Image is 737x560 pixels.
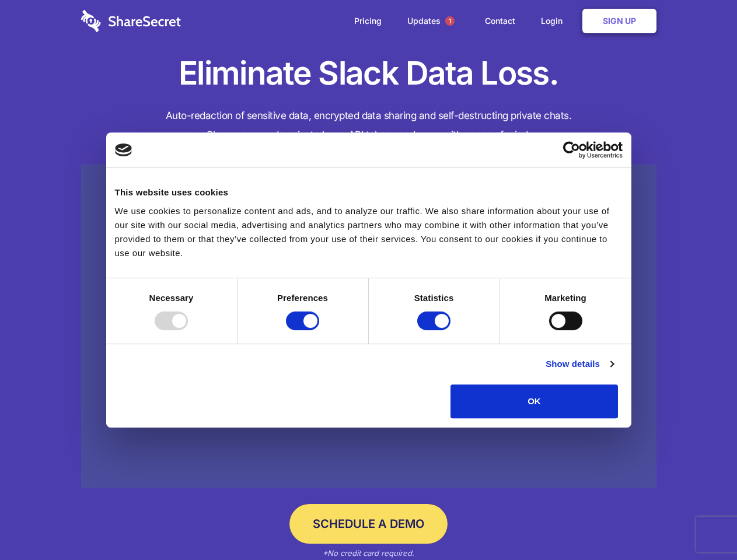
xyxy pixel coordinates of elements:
h4: Auto-redaction of sensitive data, encrypted data sharing and self-destructing private chats. Shar... [81,106,656,145]
a: Wistia video thumbnail [81,164,656,488]
img: logo [115,143,132,156]
strong: Statistics [414,293,454,303]
div: We use cookies to personalize content and ads, and to analyze our traffic. We also share informat... [115,204,623,260]
strong: Marketing [544,293,586,303]
em: *No credit card required. [323,548,414,558]
a: Login [529,3,580,39]
h1: Eliminate Slack Data Loss. [81,52,656,94]
a: Schedule a Demo [289,504,448,544]
strong: Necessary [149,293,194,303]
span: 1 [445,16,455,26]
img: logo-wordmark-white-trans-d4663122ce5f474addd5e946df7df03e33cb6a1c49d2221995e7729f52c070b2.svg [81,10,181,32]
a: Show details [546,357,613,371]
div: This website uses cookies [115,185,623,199]
button: OK [450,384,618,418]
a: Usercentrics Cookiebot - opens in a new window [521,141,623,159]
strong: Preferences [277,293,328,303]
a: Contact [473,3,527,39]
a: Pricing [343,3,393,39]
a: Sign Up [582,9,656,33]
